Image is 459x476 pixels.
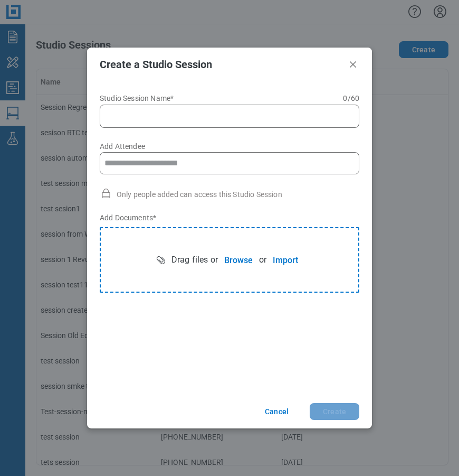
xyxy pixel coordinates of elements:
[347,58,359,71] button: Close
[100,153,359,174] input: Add Attendee
[100,142,359,187] label: Add Attendee
[252,403,301,420] button: Cancel
[218,249,259,270] button: Browse
[266,249,304,270] button: Import
[100,94,174,102] span: Studio Session Name*
[259,249,304,270] div: or
[310,403,359,420] button: Create
[100,187,359,200] div: Only people added can access this Studio Session
[343,94,359,102] span: 0 / 60
[100,59,342,70] h2: Create a Studio Session
[100,212,359,223] label: Add Documents *
[171,254,218,266] span: Drag files or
